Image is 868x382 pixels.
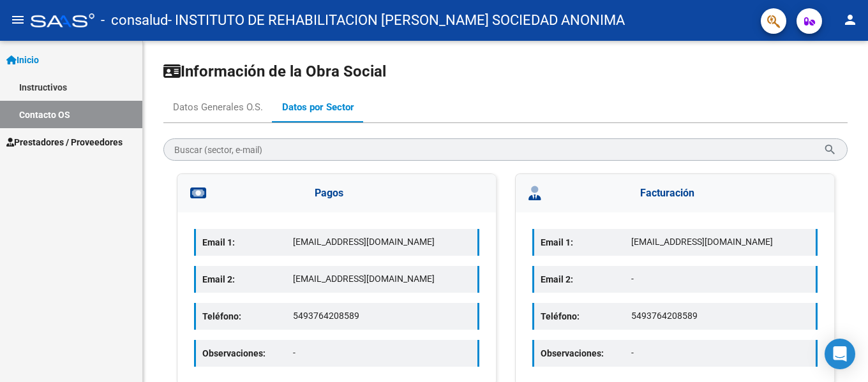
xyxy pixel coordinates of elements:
p: Email 1: [202,235,293,249]
p: Email 2: [202,272,293,286]
p: - [631,272,809,286]
p: Email 1: [541,235,631,249]
div: Open Intercom Messenger [825,339,855,369]
mat-icon: search [823,142,837,157]
div: Datos Generales O.S. [173,100,263,114]
h3: Pagos [177,174,496,212]
p: 5493764208589 [293,309,471,323]
p: Teléfono: [541,309,631,323]
p: [EMAIL_ADDRESS][DOMAIN_NAME] [631,235,809,249]
div: Datos por Sector [282,100,354,114]
mat-icon: menu [10,12,26,27]
p: [EMAIL_ADDRESS][DOMAIN_NAME] [293,272,471,286]
p: Observaciones: [541,346,631,360]
p: Email 2: [541,272,631,286]
p: Teléfono: [202,309,293,323]
p: - [631,346,809,360]
p: 5493764208589 [631,309,809,323]
p: Observaciones: [202,346,293,360]
span: - INSTITUTO DE REHABILITACION [PERSON_NAME] SOCIEDAD ANONIMA [168,6,625,34]
span: Inicio [6,53,39,67]
h1: Información de la Obra Social [163,61,848,82]
span: - consalud [101,6,168,34]
h3: Facturación [516,174,834,212]
span: Prestadores / Proveedores [6,135,123,149]
mat-icon: person [842,12,858,27]
p: [EMAIL_ADDRESS][DOMAIN_NAME] [293,235,471,249]
p: - [293,346,471,360]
